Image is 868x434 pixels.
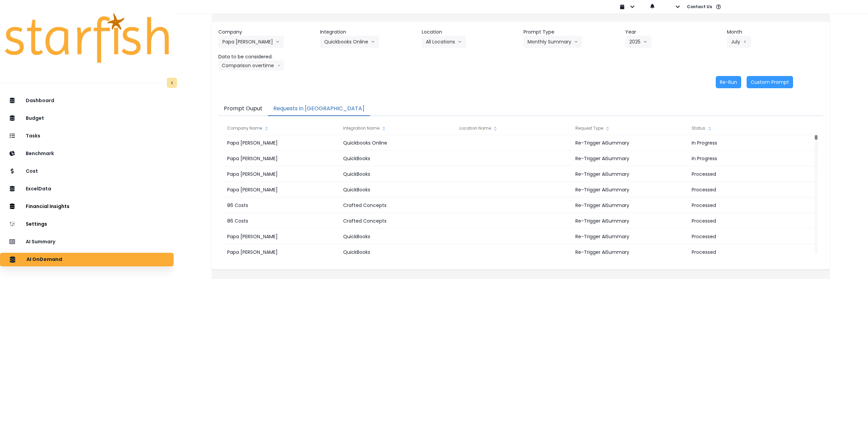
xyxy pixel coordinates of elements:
button: Quickbooks Onlinearrow down line [320,36,379,48]
button: Requests in [GEOGRAPHIC_DATA] [268,102,370,116]
p: ExcelData [26,186,51,192]
div: Re-Trigger AiSummary [572,182,688,197]
div: Company Name [224,121,339,135]
header: Prompt Type [524,29,620,36]
header: Integration [320,29,416,36]
button: All Locationsarrow down line [422,36,466,48]
div: Re-Trigger AiSummary [572,213,688,229]
div: Processed [688,229,804,244]
div: QuickBooks [340,244,455,260]
svg: arrow down line [643,38,647,45]
div: Papa [PERSON_NAME] [224,244,339,260]
svg: sort [381,126,387,131]
header: Year [625,29,722,36]
div: Papa [PERSON_NAME] [224,135,339,151]
p: Benchmark [26,151,54,156]
header: Company [218,29,315,36]
svg: arrow down line [371,38,375,45]
header: Month [727,29,823,36]
p: Budget [26,115,44,121]
div: Request Type [572,121,688,135]
div: 86 Costs [224,197,339,213]
div: In Progress [688,151,804,166]
div: Re-Trigger AiSummary [572,229,688,244]
button: Prompt Ouput [218,102,268,116]
div: Processed [688,182,804,197]
button: Julyarrow left line [727,36,751,48]
button: 2025arrow down line [625,36,651,48]
svg: arrow down line [276,38,280,45]
div: Crafted Concepts [340,197,455,213]
div: Re-Trigger AiSummary [572,197,688,213]
p: Cost [26,168,38,174]
p: AI Summary [26,239,55,245]
div: QuickBooks [340,182,455,197]
svg: sort [605,126,610,131]
button: Monthly Summaryarrow down line [524,36,582,48]
div: Quickbooks Online [340,135,455,151]
div: Papa [PERSON_NAME] [224,229,339,244]
svg: sort [707,126,712,131]
header: Location [422,29,518,36]
div: Crafted Concepts [340,213,455,229]
div: Processed [688,244,804,260]
div: QuickBooks [340,166,455,182]
div: Re-Trigger AiSummary [572,166,688,182]
svg: arrow left line [743,38,747,45]
svg: arrow down line [277,62,281,69]
div: Papa [PERSON_NAME] [224,166,339,182]
button: Custom Prompt [747,76,793,88]
button: Re-Run [716,76,741,88]
svg: arrow down line [458,38,462,45]
div: In Progress [688,135,804,151]
div: Papa [PERSON_NAME] [224,151,339,166]
div: Re-Trigger AiSummary [572,135,688,151]
div: Re-Trigger AiSummary [572,244,688,260]
div: Processed [688,213,804,229]
svg: arrow down line [574,38,578,45]
div: Integration Name [340,121,455,135]
div: QuickBooks [340,151,455,166]
div: Processed [688,197,804,213]
div: Re-Trigger AiSummary [572,151,688,166]
div: Status [688,121,804,135]
div: Location Name [456,121,572,135]
div: Processed [688,166,804,182]
p: AI OnDemand [26,257,62,263]
p: Dashboard [26,98,54,103]
p: Tasks [26,133,40,139]
div: QuickBooks [340,229,455,244]
svg: sort [264,126,269,131]
header: Data to be considered. [218,53,315,60]
div: Papa [PERSON_NAME] [224,182,339,197]
div: 86 Costs [224,213,339,229]
button: Papa [PERSON_NAME]arrow down line [218,36,284,48]
svg: sort [493,126,498,131]
button: Comparison overtimearrow down line [218,60,284,71]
